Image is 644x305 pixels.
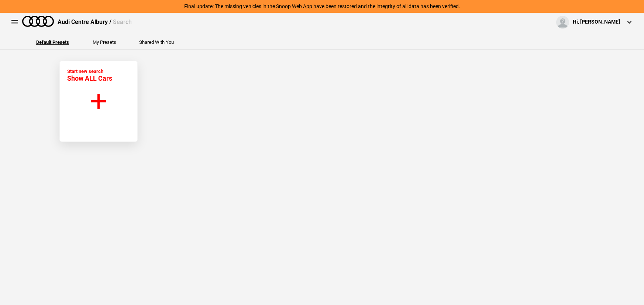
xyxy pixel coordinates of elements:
[36,40,69,45] button: Default Presets
[22,16,54,27] img: audi.png
[59,61,138,142] button: Start new search Show ALL Cars
[113,18,132,25] span: Search
[93,40,116,45] button: My Presets
[573,18,620,26] div: Hi, [PERSON_NAME]
[58,18,132,26] div: Audi Centre Albury /
[67,69,112,82] div: Start new search
[67,74,112,82] span: Show ALL Cars
[139,40,174,45] button: Shared With You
